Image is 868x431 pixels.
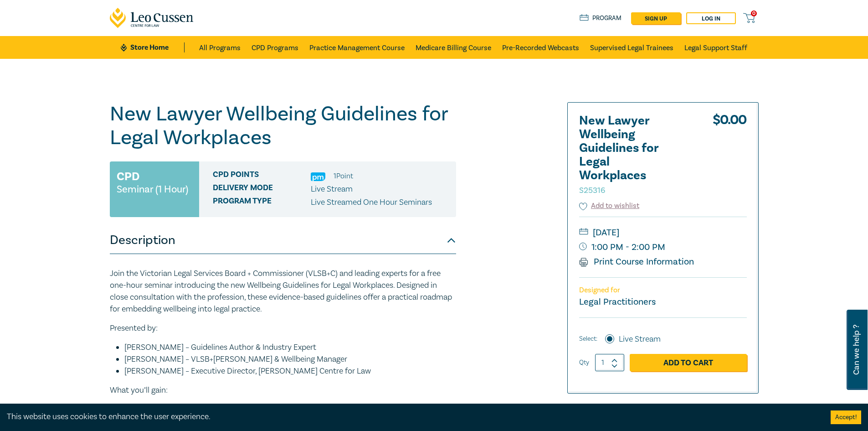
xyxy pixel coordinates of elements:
h3: CPD [117,168,139,185]
li: 1 Point [334,170,353,182]
p: Live Streamed One Hour Seminars [311,197,432,208]
span: Program type [213,197,311,208]
small: Legal Practitioners [579,296,656,308]
a: Practice Management Course [309,36,405,59]
img: Practice Management & Business Skills [311,172,325,181]
li: [PERSON_NAME] – Guidelines Author & Industry Expert [124,342,456,353]
a: Print Course Information [579,256,694,268]
a: CPD Programs [252,36,298,59]
a: All Programs [199,36,241,59]
span: Can we help ? [852,315,861,384]
a: Medicare Billing Course [416,36,491,59]
p: What you’ll gain: [110,384,456,396]
span: CPD Points [213,170,311,182]
a: Program [580,13,622,23]
small: 1:00 PM - 2:00 PM [579,240,747,254]
p: Presented by: [110,322,456,334]
span: Live Stream [311,184,353,194]
button: Add to wishlist [579,201,640,211]
a: Pre-Recorded Webcasts [502,36,579,59]
small: S25316 [579,185,605,196]
p: Designed for [579,286,747,295]
a: sign up [631,12,681,24]
label: Live Stream [619,333,661,345]
small: [DATE] [579,225,747,240]
a: Log in [686,12,736,24]
small: Seminar (1 Hour) [117,185,188,194]
span: Select: [579,334,597,344]
span: 0 [751,10,757,16]
button: Description [110,227,456,254]
div: This website uses cookies to enhance the user experience. [7,411,817,423]
a: Add to Cart [630,354,747,371]
input: 1 [595,354,624,371]
h1: New Lawyer Wellbeing Guidelines for Legal Workplaces [110,102,456,150]
div: $ 0.00 [713,114,747,201]
p: Join the Victorian Legal Services Board + Commissioner (VLSB+C) and leading experts for a free on... [110,268,456,315]
li: [PERSON_NAME] – VLSB+[PERSON_NAME] & Wellbeing Manager [124,353,456,365]
h2: New Lawyer Wellbeing Guidelines for Legal Workplaces [579,114,679,196]
button: Accept cookies [831,410,861,424]
label: Qty [579,358,589,368]
a: Legal Support Staff [684,36,747,59]
a: Supervised Legal Trainees [590,36,673,59]
span: Delivery Mode [213,183,311,195]
li: [PERSON_NAME] – Executive Director, [PERSON_NAME] Centre for Law [124,365,456,377]
a: Store Home [121,42,184,52]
